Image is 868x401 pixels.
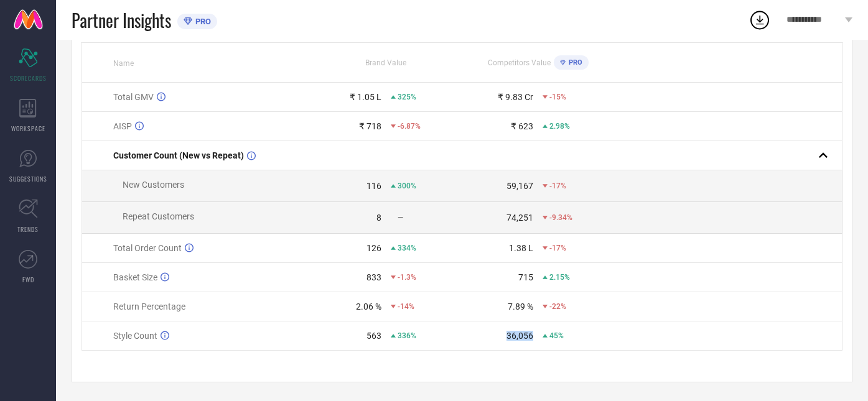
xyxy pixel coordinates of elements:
span: TRENDS [17,224,39,234]
span: -9.34% [549,213,572,222]
span: Basket Size [113,272,157,282]
div: 833 [366,272,381,282]
span: Total Order Count [113,243,182,253]
span: 2.98% [549,122,570,131]
span: Return Percentage [113,302,185,311]
span: -22% [549,302,566,311]
span: Name [113,59,134,68]
div: 2.06 % [356,302,381,311]
span: Repeat Customers [123,211,194,221]
span: Total GMV [113,92,154,102]
span: 300% [398,182,416,190]
div: Open download list [749,9,771,31]
div: 74,251 [506,213,533,223]
span: AISP [113,121,132,131]
div: ₹ 9.83 Cr [498,92,533,102]
span: WORKSPACE [11,124,45,133]
div: 7.89 % [508,302,533,311]
span: — [398,213,403,222]
div: 59,167 [506,181,533,191]
span: Brand Value [365,58,406,67]
span: 325% [398,93,416,101]
div: 1.38 L [509,243,533,253]
span: SCORECARDS [10,73,47,83]
span: -14% [398,302,414,311]
div: 563 [366,331,381,341]
div: 8 [376,213,381,223]
span: 334% [398,244,416,252]
span: PRO [566,58,582,67]
div: ₹ 623 [511,121,533,131]
span: -15% [549,93,566,101]
span: -6.87% [398,122,421,131]
div: ₹ 718 [359,121,381,131]
span: -17% [549,182,566,190]
div: ₹ 1.05 L [350,92,381,102]
span: PRO [192,17,211,26]
span: 45% [549,331,564,340]
span: Competitors Value [488,58,551,67]
span: -17% [549,244,566,252]
span: Partner Insights [72,7,171,33]
span: -1.3% [398,273,416,282]
span: Style Count [113,331,157,341]
span: FWD [22,275,34,284]
div: 116 [366,181,381,191]
span: Customer Count (New vs Repeat) [113,150,244,160]
span: 2.15% [549,273,570,282]
div: 715 [518,272,533,282]
div: 36,056 [506,331,533,341]
div: 126 [366,243,381,253]
span: 336% [398,331,416,340]
span: SUGGESTIONS [9,174,47,183]
span: New Customers [123,180,184,190]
